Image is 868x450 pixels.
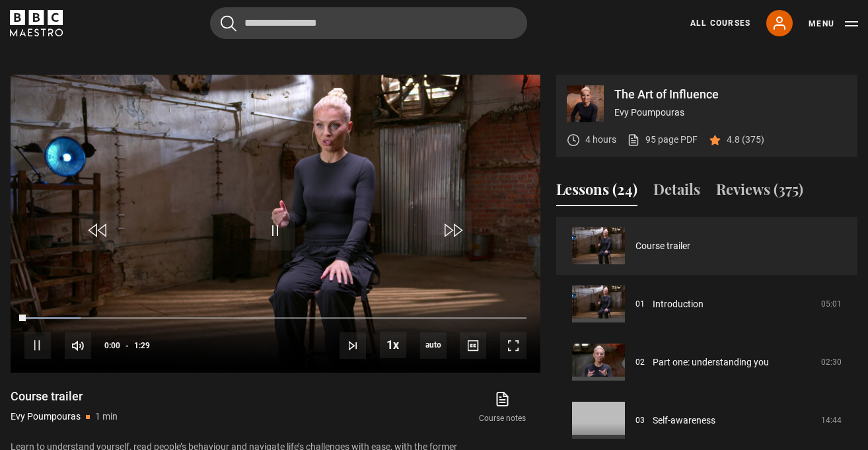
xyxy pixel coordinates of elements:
[24,317,526,320] div: Progress Bar
[653,356,769,369] a: Part one: understanding you
[556,178,637,206] button: Lessons (24)
[627,133,698,147] a: 95 page PDF
[653,297,704,311] a: Introduction
[727,133,764,147] p: 4.8 (375)
[104,334,120,357] span: 0:00
[65,332,91,359] button: Mute
[653,414,715,428] a: Self-awareness
[11,410,81,424] p: Evy Poumpouras
[500,332,526,359] button: Fullscreen
[716,178,803,206] button: Reviews (375)
[465,389,540,427] a: Course notes
[11,75,540,373] video-js: Video Player
[210,7,527,39] input: Search
[340,332,366,359] button: Next Lesson
[809,17,858,30] button: Toggle navigation
[380,332,406,358] button: Playback Rate
[420,332,447,359] div: Current quality: 720p
[126,341,129,350] span: -
[11,389,118,404] h1: Course trailer
[221,15,236,32] button: Submit the search query
[614,89,847,100] p: The Art of Influence
[653,178,700,206] button: Details
[614,106,847,120] p: Evy Poumpouras
[134,334,150,357] span: 1:29
[10,10,63,36] svg: BBC Maestro
[420,332,447,359] span: auto
[585,133,616,147] p: 4 hours
[95,410,118,424] p: 1 min
[690,17,750,29] a: All Courses
[635,239,690,253] a: Course trailer
[460,332,486,359] button: Captions
[24,332,51,359] button: Pause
